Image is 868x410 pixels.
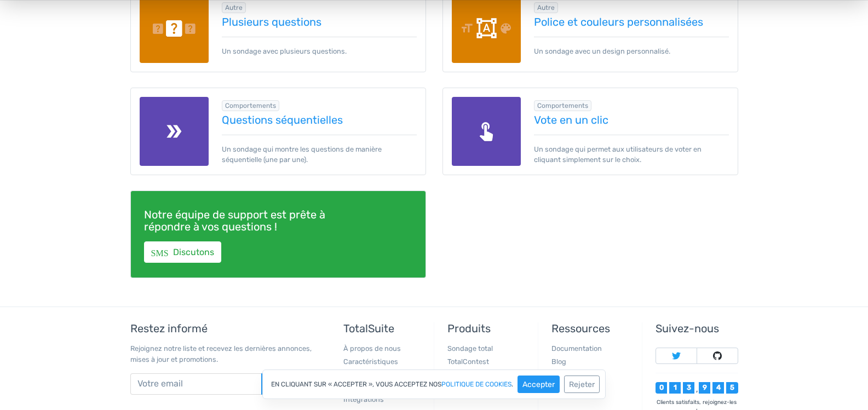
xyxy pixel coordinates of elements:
[447,322,491,335] font: Produits
[130,322,208,335] font: Restez informé
[656,322,719,335] font: Suivez-nous
[534,114,729,126] a: Vote en un clic
[222,16,417,28] a: Plusieurs questions
[144,241,221,263] a: SMSDiscutons
[511,380,513,388] font: .
[222,113,343,126] font: Questions séquentielles
[225,102,276,109] font: Comportements
[537,102,588,109] font: Comportements
[222,2,246,13] span: Parcourir tout dans Autre
[343,322,394,335] font: TotalSuite
[441,381,511,388] a: politique de cookies
[534,100,591,111] span: Parcourir tout dans Comportements
[534,2,558,13] span: Parcourir tout dans Autre
[564,376,600,393] button: Rejeter
[343,344,401,353] a: À propos de nous
[518,376,560,393] button: Accepter
[551,357,566,366] a: Blog
[551,344,602,353] a: Documentation
[672,351,681,360] img: Suivez TotalSuite sur Twitter
[222,114,417,126] a: Questions séquentielles
[225,4,243,11] font: Autre
[447,344,493,353] a: Sondage total
[522,380,555,389] font: Accepter
[140,97,209,166] img: seq-questions.png.webp
[151,247,169,256] font: SMS
[222,15,321,28] font: Plusieurs questions
[713,351,722,360] img: Suivez TotalSuite sur Github
[534,15,703,28] font: Police et couleurs personnalisées
[569,380,595,389] font: Rejeter
[214,215,549,254] font: agent de support
[144,208,325,233] font: Notre équipe de support est prête à répondre à vos questions !
[534,113,608,126] font: Vote en un clic
[271,380,441,388] font: En cliquant sur « Accepter », vous acceptez nos
[130,344,312,363] font: Rejoignez notre liste et recevez les dernières annonces, mises à jour et promotions.
[222,100,279,111] span: Parcourir tout dans Comportements
[222,145,382,164] font: Un sondage qui montre les questions de manière séquentielle (une par une).
[447,357,489,366] a: TotalContest
[343,357,398,366] a: Caractéristiques
[343,395,384,403] a: Intégrations
[222,47,347,55] font: Un sondage avec plusieurs questions.
[452,97,521,166] img: one-click-vote.png.webp
[173,247,214,257] font: Discutons
[534,16,729,28] a: Police et couleurs personnalisées
[534,47,670,55] font: Un sondage avec un design personnalisé.
[551,322,610,335] font: Ressources
[441,380,511,388] font: politique de cookies
[537,4,555,11] font: Autre
[534,145,702,164] font: Un sondage qui permet aux utilisateurs de voter en cliquant simplement sur le choix.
